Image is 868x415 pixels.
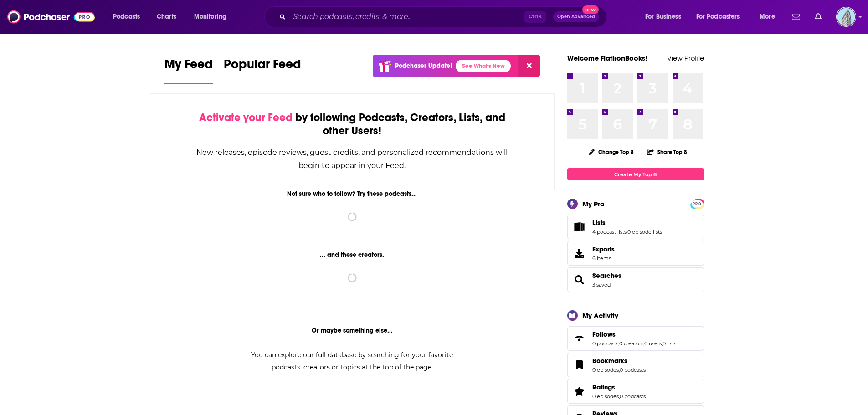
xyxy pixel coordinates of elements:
span: My Feed [164,56,213,77]
span: Exports [592,245,615,253]
span: Lists [592,219,606,227]
span: Searches [567,267,704,292]
span: For Podcasters [696,10,740,23]
div: Or maybe something else... [150,327,555,334]
span: Bookmarks [592,357,627,365]
span: Ratings [592,383,615,391]
a: Lists [570,220,589,233]
a: View Profile [667,54,704,62]
div: My Activity [582,311,618,320]
a: 0 episode lists [627,229,662,235]
a: 0 lists [663,340,676,347]
p: Podchaser Update! [395,62,452,70]
a: PRO [692,200,703,207]
span: Activate your Feed [199,111,293,124]
a: 0 episodes [592,393,619,400]
a: 0 podcasts [592,340,618,347]
button: open menu [107,10,152,24]
div: Not sure who to follow? Try these podcasts... [150,190,555,198]
span: More [760,10,775,23]
span: , [618,340,619,347]
span: , [619,393,620,400]
a: Searches [592,272,621,280]
div: You can explore our full database by searching for your favorite podcasts, creators or topics at ... [240,349,464,374]
a: Ratings [570,385,589,398]
a: Show notifications dropdown [811,9,825,25]
a: 0 podcasts [620,393,646,400]
a: 0 creators [619,340,643,347]
span: , [662,340,663,347]
div: New releases, episode reviews, guest credits, and personalized recommendations will begin to appe... [196,146,509,172]
span: Ratings [567,379,704,404]
div: Search podcasts, credits, & more... [273,6,616,27]
button: Show profile menu [836,7,856,27]
span: Open Advanced [557,15,595,19]
a: Welcome FlatironBooks! [567,54,647,62]
button: Share Top 8 [647,143,688,161]
a: 3 saved [592,282,611,288]
a: Show notifications dropdown [788,9,804,25]
a: Lists [592,219,662,227]
span: Podcasts [113,10,140,23]
a: Exports [567,241,704,266]
a: 0 podcasts [620,367,646,373]
img: Podchaser - Follow, Share and Rate Podcasts [7,8,95,26]
a: See What's New [456,60,511,72]
a: Create My Top 8 [567,168,704,180]
span: Popular Feed [224,56,301,77]
a: 0 users [644,340,662,347]
a: 4 podcast lists [592,229,627,235]
span: Monitoring [194,10,226,23]
span: New [582,5,599,14]
a: 0 episodes [592,367,619,373]
button: Open AdvancedNew [553,11,599,22]
span: For Business [645,10,681,23]
button: open menu [639,10,693,24]
button: open menu [188,10,238,24]
span: , [619,367,620,373]
span: , [627,229,627,235]
a: Ratings [592,383,646,391]
span: Charts [157,10,176,23]
span: Follows [567,326,704,351]
a: Follows [570,332,589,345]
span: 6 items [592,255,615,261]
div: My Pro [582,200,605,208]
button: Change Top 8 [583,146,640,158]
a: Charts [151,10,182,24]
span: PRO [692,200,703,207]
span: Exports [570,247,589,260]
span: Lists [567,215,704,239]
a: Follows [592,330,676,338]
img: User Profile [836,7,856,27]
div: ... and these creators. [150,251,555,259]
button: open menu [753,10,786,24]
a: Bookmarks [570,359,589,371]
span: Ctrl K [524,11,546,23]
a: Bookmarks [592,357,646,365]
span: Follows [592,330,616,338]
a: Popular Feed [224,56,301,84]
span: Bookmarks [567,353,704,377]
span: Logged in as FlatironBooks [836,7,856,27]
input: Search podcasts, credits, & more... [289,10,524,24]
a: Searches [570,273,589,286]
button: open menu [690,10,753,24]
span: , [643,340,644,347]
a: My Feed [164,56,213,84]
div: by following Podcasts, Creators, Lists, and other Users! [196,111,509,138]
